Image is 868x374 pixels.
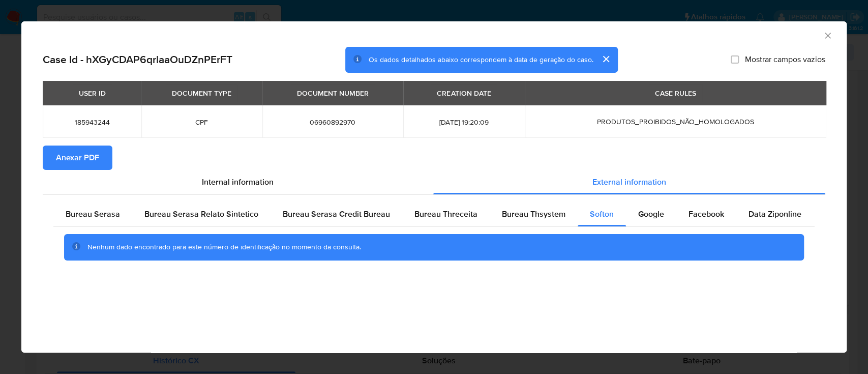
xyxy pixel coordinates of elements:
[275,118,391,127] span: 06960892970
[593,47,618,71] button: cerrar
[43,53,232,66] h2: Case Id - hXGyCDAP6qrlaaOuDZnPErFT
[689,208,724,220] span: Facebook
[43,146,112,170] button: Anexar PDF
[731,55,739,64] input: Mostrar campos vazios
[202,176,274,188] span: Internal information
[590,208,614,220] span: Softon
[745,54,825,65] span: Mostrar campos vazios
[55,118,129,127] span: 185943244
[597,117,754,127] span: PRODUTOS_PROIBIDOS_NÃO_HOMOLOGADOS
[415,118,513,127] span: [DATE] 19:20:09
[154,118,250,127] span: CPF
[638,208,664,220] span: Google
[592,176,666,188] span: External information
[56,147,99,169] span: Anexar PDF
[749,208,801,220] span: Data Ziponline
[369,54,593,65] span: Os dados detalhados abaixo correspondem à data de geração do caso.
[144,208,258,220] span: Bureau Serasa Relato Sintetico
[291,84,375,102] div: DOCUMENT NUMBER
[823,31,832,40] button: Fechar a janela
[43,170,825,194] div: Detailed info
[502,208,565,220] span: Bureau Thsystem
[166,84,237,102] div: DOCUMENT TYPE
[66,208,120,220] span: Bureau Serasa
[87,242,361,252] span: Nenhum dado encontrado para este número de identificação no momento da consulta.
[53,202,815,226] div: Detailed external info
[414,208,477,220] span: Bureau Threceita
[73,84,112,102] div: USER ID
[21,21,847,353] div: closure-recommendation-modal
[431,84,497,102] div: CREATION DATE
[649,84,702,102] div: CASE RULES
[283,208,390,220] span: Bureau Serasa Credit Bureau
